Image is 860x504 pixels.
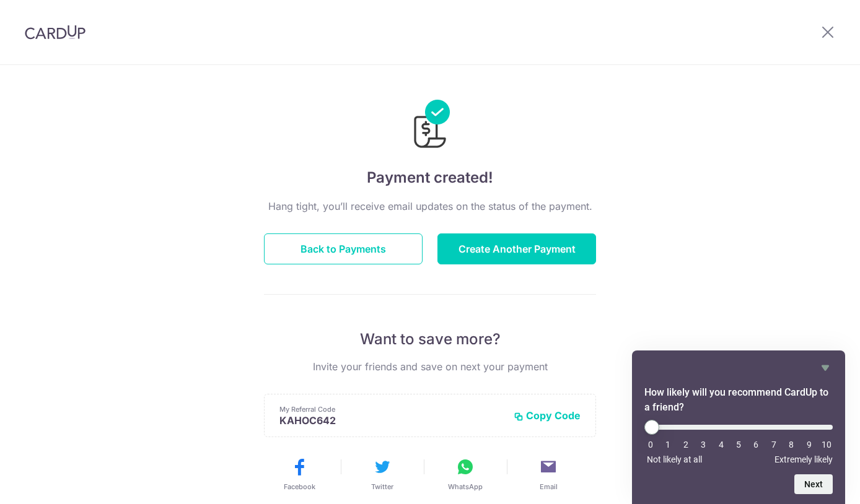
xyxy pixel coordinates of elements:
button: Create Another Payment [437,233,596,264]
p: My Referral Code [279,404,504,414]
li: 8 [785,440,797,450]
div: How likely will you recommend CardUp to a friend? Select an option from 0 to 10, with 0 being Not... [644,360,833,494]
span: Not likely at all [647,454,702,464]
li: 1 [662,440,674,450]
button: Hide survey [818,360,833,375]
div: How likely will you recommend CardUp to a friend? Select an option from 0 to 10, with 0 being Not... [644,420,833,464]
span: WhatsApp [448,482,483,492]
span: Facebook [284,482,315,492]
li: 7 [768,440,780,450]
button: Back to Payments [264,233,423,264]
p: Want to save more? [264,329,596,349]
button: Twitter [346,457,419,492]
li: 5 [732,440,745,450]
p: KAHOC642 [279,414,504,427]
li: 3 [697,440,709,450]
h4: Payment created! [264,167,596,189]
button: Facebook [263,457,336,492]
span: Twitter [371,482,393,492]
h2: How likely will you recommend CardUp to a friend? Select an option from 0 to 10, with 0 being Not... [644,385,833,415]
li: 4 [715,440,727,450]
li: 0 [644,440,657,450]
p: Invite your friends and save on next your payment [264,359,596,374]
button: Next question [794,474,833,494]
button: Copy Code [514,409,581,422]
img: CardUp [25,25,86,40]
li: 9 [803,440,815,450]
li: 2 [680,440,692,450]
li: 10 [820,440,833,450]
button: Email [512,457,585,492]
li: 6 [750,440,762,450]
button: WhatsApp [429,457,502,492]
span: Email [540,482,558,492]
p: Hang tight, you’ll receive email updates on the status of the payment. [264,199,596,214]
img: Payments [410,100,450,152]
span: Extremely likely [774,454,833,464]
